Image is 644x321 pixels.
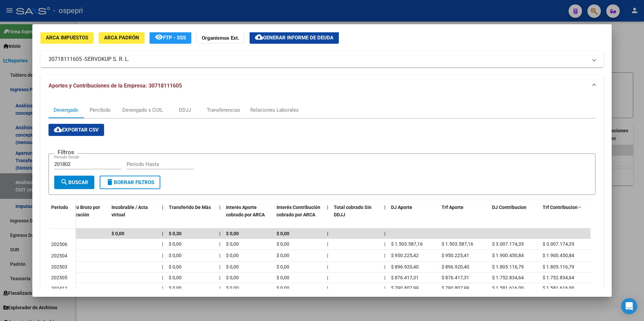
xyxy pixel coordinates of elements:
[100,176,160,189] button: Borrar Filtros
[106,179,154,185] span: Borrar Filtros
[162,241,163,247] span: |
[90,106,111,114] div: Percibido
[162,253,163,258] span: |
[277,275,289,280] span: $ 0,00
[327,253,328,258] span: |
[391,205,412,210] span: DJ Aporte
[439,200,489,230] datatable-header-cell: Trf Aporte
[226,275,239,280] span: $ 0,00
[250,31,339,44] button: Generar informe de deuda
[219,285,220,291] span: |
[202,35,239,41] strong: Organismos Ext.
[489,200,540,230] datatable-header-cell: DJ Contribucion
[277,253,289,258] span: $ 0,00
[61,205,100,218] span: Cobrado Bruto por Fiscalización
[49,82,182,89] span: Aportes y Contribuciones de la Empresa: 30718111605
[60,179,88,185] span: Buscar
[391,285,419,291] span: $ 790.807,99
[442,264,469,270] span: $ 896.920,40
[226,285,239,291] span: $ 0,00
[384,231,386,236] span: |
[54,106,78,114] div: Devengado
[391,275,419,280] span: $ 876.417,31
[40,51,604,67] mat-expansion-panel-header: 30718111605 -SERVOKUP S. R. L.
[263,35,333,41] span: Generar informe de deuda
[219,253,220,258] span: |
[442,241,473,247] span: $ 1.503.587,16
[159,200,166,230] datatable-header-cell: |
[255,33,263,41] mat-icon: cloud_download
[54,148,77,156] h3: Filtros
[327,264,328,270] span: |
[46,35,88,41] span: ARCA Impuestos
[327,241,328,247] span: |
[51,264,67,270] span: 202503
[219,205,221,210] span: |
[543,275,574,280] span: $ 1.752.834,64
[492,285,524,291] span: $ 1.581.616,00
[391,241,423,247] span: $ 1.503.587,16
[543,205,578,210] span: Trf Contribucion
[169,275,182,280] span: $ 0,00
[442,285,469,291] span: $ 790.807,99
[543,264,574,270] span: $ 1.805.116,79
[109,200,159,230] datatable-header-cell: Incobrable / Acta virtual
[207,106,240,114] div: Transferencias
[54,176,94,189] button: Buscar
[277,231,289,236] span: $ 0,00
[384,264,385,270] span: |
[382,200,388,230] datatable-header-cell: |
[162,285,163,291] span: |
[277,264,289,270] span: $ 0,00
[60,178,68,186] mat-icon: search
[492,275,524,280] span: $ 1.752.834,64
[166,200,217,230] datatable-header-cell: Transferido De Más
[492,264,524,270] span: $ 1.805.116,79
[219,275,220,280] span: |
[621,298,637,314] div: Open Intercom Messenger
[51,242,67,247] span: 202506
[51,275,67,280] span: 202505
[54,127,99,133] span: Exportar CSV
[169,231,182,236] span: $ 0,30
[219,241,220,247] span: |
[162,205,163,210] span: |
[384,205,386,210] span: |
[543,253,574,258] span: $ 1.900.450,84
[226,253,239,258] span: $ 0,00
[388,200,439,230] datatable-header-cell: DJ Aporte
[250,106,299,114] div: Relaciones Laborales
[442,205,463,210] span: Trf Aporte
[442,275,469,280] span: $ 876.417,31
[327,285,328,291] span: |
[217,200,223,230] datatable-header-cell: |
[162,231,163,236] span: |
[277,241,289,247] span: $ 0,00
[442,253,469,258] span: $ 950.225,41
[327,275,328,280] span: |
[49,55,588,63] mat-panel-title: 30718111605 -
[162,264,163,270] span: |
[40,31,94,44] button: ARCA Impuestos
[169,264,182,270] span: $ 0,00
[51,205,68,210] span: Período
[169,285,182,291] span: $ 0,00
[492,253,524,258] span: $ 1.900.450,84
[226,205,265,218] span: Interés Aporte cobrado por ARCA
[179,106,191,114] div: DDJJ
[40,75,604,97] mat-expansion-panel-header: Aportes y Contribuciones de la Empresa: 30718111605
[277,205,320,218] span: Interés Contribución cobrado por ARCA
[274,200,324,230] datatable-header-cell: Interés Contribución cobrado por ARCA
[384,285,385,291] span: |
[391,253,419,258] span: $ 950.225,42
[51,286,67,291] span: 202412
[327,231,328,236] span: |
[150,31,191,44] button: FTP - SSS
[334,205,372,218] span: Total cobrado Sin DDJJ
[122,106,163,114] div: Devengado x CUIL
[111,205,148,218] span: Incobrable / Acta virtual
[104,35,139,41] span: ARCA Padrón
[58,200,109,230] datatable-header-cell: Cobrado Bruto por Fiscalización
[85,55,129,63] span: SERVOKUP S. R. L.
[196,31,245,44] button: Organismos Ext.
